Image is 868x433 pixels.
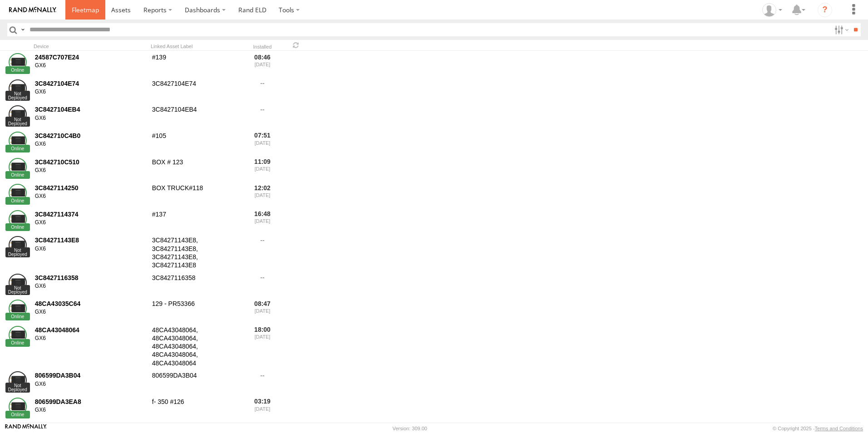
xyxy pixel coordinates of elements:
[35,53,146,61] div: 24587C707E24
[151,272,242,297] div: 3C8427116358
[151,325,242,369] div: 48CA43048064, 48CA43048064, 48CA43048064, 48CA43048064, 48CA43048064
[393,426,427,431] div: Version: 309.00
[151,104,242,129] div: 3C8427104EB4
[815,426,863,431] a: Terms and Conditions
[151,130,242,155] div: #105
[245,45,280,49] div: Installed
[35,141,146,148] div: GX6
[35,158,146,166] div: 3C842710C510
[35,274,146,282] div: 3C8427116358
[151,396,242,421] div: f- 350 #126
[245,325,280,369] div: 18:00 [DATE]
[35,167,146,174] div: GX6
[773,426,863,431] div: © Copyright 2025 -
[151,298,242,323] div: 129 - PR53366
[245,157,280,181] div: 11:09 [DATE]
[34,43,147,49] div: Device
[19,23,26,36] label: Search Query
[151,157,242,181] div: BOX # 123
[35,219,146,226] div: GX6
[35,309,146,316] div: GX6
[151,235,242,271] div: 3C84271143E8, 3C84271143E8, 3C84271143E8, 3C84271143E8
[35,283,146,290] div: GX6
[245,298,280,323] div: 08:47 [DATE]
[245,182,280,207] div: 12:02 [DATE]
[35,89,146,96] div: GX6
[9,7,56,13] img: rand-logo.svg
[5,424,47,433] a: Visit our Website
[245,130,280,155] div: 07:51 [DATE]
[35,132,146,140] div: 3C842710C4B0
[151,182,242,207] div: BOX TRUCK#118
[35,300,146,308] div: 48CA43035C64
[35,381,146,388] div: GX6
[291,41,301,49] span: Refresh
[151,370,242,395] div: 806599DA3B04
[35,398,146,406] div: 806599DA3EA8
[35,335,146,342] div: GX6
[245,209,280,233] div: 16:48 [DATE]
[35,115,146,122] div: GX6
[151,78,242,103] div: 3C8427104E74
[151,209,242,233] div: #137
[151,43,242,49] div: Linked Asset Label
[831,23,850,36] label: Search Filter Options
[35,184,146,192] div: 3C8427114250
[818,3,832,17] i: ?
[35,105,146,113] div: 3C8427104EB4
[35,62,146,69] div: GX6
[35,79,146,88] div: 3C8427104E74
[35,407,146,414] div: GX6
[35,236,146,244] div: 3C84271143E8
[35,210,146,218] div: 3C8427114374
[35,246,146,253] div: GX6
[35,371,146,379] div: 806599DA3B04
[151,52,242,76] div: #139
[35,193,146,200] div: GX6
[759,3,785,17] div: Devan Weelborg
[35,326,146,334] div: 48CA43048064
[245,52,280,76] div: 08:46 [DATE]
[245,396,280,421] div: 03:19 [DATE]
